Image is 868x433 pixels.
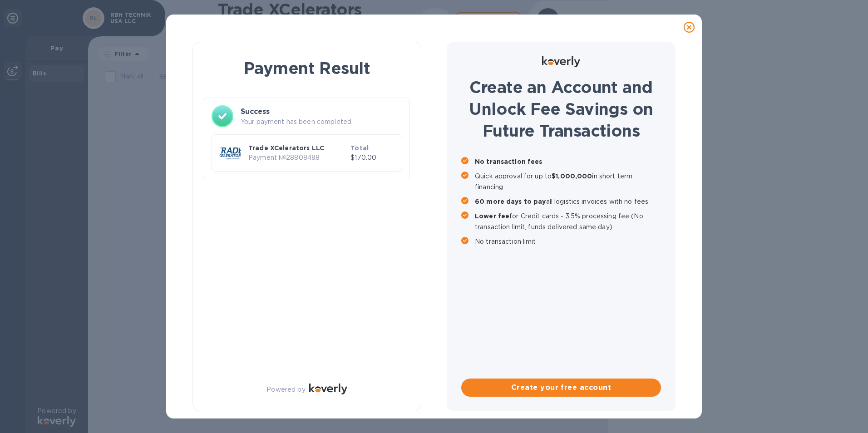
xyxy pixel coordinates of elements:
b: 60 more days to pay [475,198,546,205]
button: Create your free account [461,379,661,397]
h1: Payment Result [207,57,406,79]
b: Total [350,144,369,152]
b: Lower fee [475,212,509,220]
span: Create your free account [469,382,654,393]
b: No transaction fees [475,158,542,165]
p: Powered by [266,385,305,394]
h3: Success [241,106,402,117]
b: $1,000,000 [552,172,592,180]
p: Quick approval for up to in short term financing [475,171,661,192]
p: Payment № 28808488 [248,153,347,162]
p: Trade XCelerators LLC [248,143,347,153]
h1: Create an Account and Unlock Fee Savings on Future Transactions [461,76,661,142]
p: No transaction limit [475,236,661,247]
img: Logo [542,56,580,67]
p: for Credit cards - 3.5% processing fee (No transaction limit, funds delivered same day) [475,211,661,232]
img: Logo [309,384,347,394]
p: $170.00 [350,153,395,162]
p: Your payment has been completed. [241,117,402,127]
p: all logistics invoices with no fees [475,196,661,207]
